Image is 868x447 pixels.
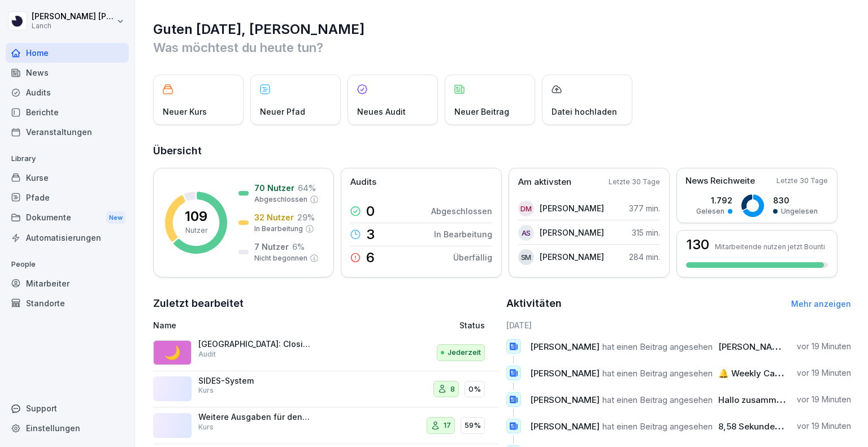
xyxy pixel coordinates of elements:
[629,202,660,214] p: 377 min.
[776,176,828,186] p: Letzte 30 Tage
[153,319,365,331] p: Name
[609,177,660,187] p: Letzte 30 Tage
[366,251,375,264] p: 6
[518,201,534,216] div: DM
[530,421,600,432] span: [PERSON_NAME]
[6,418,129,438] a: Einstellungen
[6,207,129,228] a: DokumenteNew
[797,394,851,405] p: vor 19 Minuten
[153,371,498,408] a: SIDES-SystemKurs80%
[6,228,129,248] a: Automatisierungen
[185,210,207,223] p: 109
[454,106,509,118] p: Neuer Beitrag
[530,394,600,405] span: [PERSON_NAME]
[153,335,498,371] a: 🌙[GEOGRAPHIC_DATA]: ClosingAuditJederzeit
[6,255,129,274] p: People
[106,211,125,224] div: New
[797,420,851,432] p: vor 19 Minuten
[163,106,207,118] p: Neuer Kurs
[518,249,534,265] div: SM
[6,398,129,418] div: Support
[254,241,289,253] p: 7 Nutzer
[715,242,825,251] p: Mitarbeitende nutzen jetzt Bounti
[153,407,498,444] a: Weitere Ausgaben für den StoreKurs1759%
[448,347,481,358] p: Jederzeit
[602,341,713,352] span: hat einen Beitrag angesehen
[6,83,129,102] a: Audits
[530,341,600,352] span: [PERSON_NAME]
[468,384,481,395] p: 0%
[357,106,406,118] p: Neues Audit
[465,420,481,431] p: 59%
[32,12,114,21] p: [PERSON_NAME] [PERSON_NAME]
[254,211,294,223] p: 32 Nutzer
[797,367,851,379] p: vor 19 Minuten
[434,228,492,240] p: In Bearbeitung
[506,319,852,331] h6: [DATE]
[602,394,713,405] span: hat einen Beitrag angesehen
[297,211,315,223] p: 29 %
[254,194,307,205] p: Abgeschlossen
[453,251,492,263] p: Überfällig
[685,175,755,188] p: News Reichweite
[198,376,311,386] p: SIDES-System
[540,227,604,238] p: [PERSON_NAME]
[6,150,129,168] p: Library
[518,225,534,241] div: AS
[459,319,485,331] p: Status
[6,168,129,188] a: Kurse
[198,412,311,422] p: Weitere Ausgaben für den Store
[6,274,129,293] a: Mitarbeiter
[431,205,492,217] p: Abgeschlossen
[696,206,724,216] p: Gelesen
[6,122,129,142] a: Veranstaltungen
[540,251,604,263] p: [PERSON_NAME]
[185,225,207,236] p: Nutzer
[444,420,451,431] p: 17
[153,296,498,311] h2: Zuletzt bearbeitet
[552,106,617,118] p: Datei hochladen
[773,194,818,206] p: 830
[198,385,214,396] p: Kurs
[198,422,214,432] p: Kurs
[366,205,375,218] p: 0
[797,341,851,352] p: vor 19 Minuten
[298,182,316,194] p: 64 %
[602,368,713,379] span: hat einen Beitrag angesehen
[6,293,129,313] a: Standorte
[6,102,129,122] div: Berichte
[450,384,455,395] p: 8
[350,176,376,189] p: Audits
[506,296,562,311] h2: Aktivitäten
[629,251,660,263] p: 284 min.
[791,299,851,309] a: Mehr anzeigen
[366,228,375,241] p: 3
[6,43,129,63] a: Home
[198,339,311,349] p: [GEOGRAPHIC_DATA]: Closing
[6,188,129,207] a: Pfade
[260,106,305,118] p: Neuer Pfad
[781,206,818,216] p: Ungelesen
[696,194,732,206] p: 1.792
[540,202,604,214] p: [PERSON_NAME]
[292,241,305,253] p: 6 %
[6,63,129,83] a: News
[602,421,713,432] span: hat einen Beitrag angesehen
[198,349,216,359] p: Audit
[153,143,851,159] h2: Übersicht
[254,224,303,234] p: In Bearbeitung
[686,238,709,251] h3: 130
[632,227,660,238] p: 315 min.
[530,368,600,379] span: [PERSON_NAME]
[6,207,129,228] div: Dokumente
[153,38,851,57] p: Was möchtest du heute tun?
